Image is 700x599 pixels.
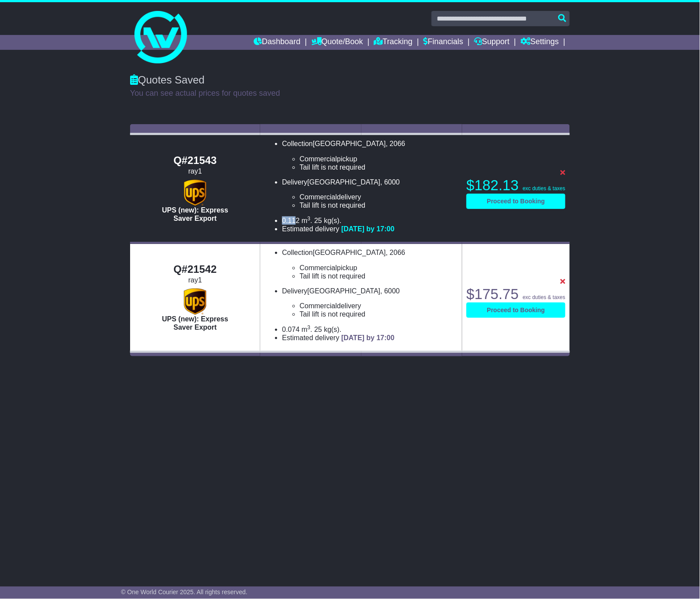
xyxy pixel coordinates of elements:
[308,324,311,331] sup: 3
[282,178,458,210] li: Delivery
[300,272,458,280] li: Tail lift is not required
[380,287,399,295] span: , 6000
[523,294,566,300] span: exc duties & taxes
[134,154,256,167] div: Q#21543
[130,89,570,98] p: You can see actual prices for quotes saved
[315,326,322,333] span: 25
[282,248,458,280] li: Collection
[254,35,301,50] a: Dashboard
[424,35,463,50] a: Financials
[308,287,381,295] span: [GEOGRAPHIC_DATA]
[302,326,312,333] span: m .
[520,35,559,50] a: Settings
[300,264,458,272] li: pickup
[282,217,300,224] span: 0.112
[184,289,206,315] img: UPS (new): Express Saver Export
[374,35,413,50] a: Tracking
[308,216,311,222] sup: 3
[315,217,322,224] span: 25
[121,589,247,596] span: © One World Courier 2025. All rights reserved.
[313,249,386,256] span: [GEOGRAPHIC_DATA]
[300,163,458,171] li: Tail lift is not required
[282,326,300,333] span: 0.074
[341,225,395,233] span: [DATE] by 17:00
[282,287,458,319] li: Delivery
[386,140,405,147] span: , 2066
[300,302,337,310] span: Commercial
[302,217,312,224] span: m .
[300,155,337,163] span: Commercial
[300,193,458,201] li: delivery
[300,302,458,310] li: delivery
[324,326,342,333] span: kg(s).
[474,35,510,50] a: Support
[308,178,381,186] span: [GEOGRAPHIC_DATA]
[134,276,256,284] div: ray1
[162,206,228,222] span: UPS (new): Express Saver Export
[341,334,395,341] span: [DATE] by 17:00
[324,217,342,224] span: kg(s).
[313,140,386,147] span: [GEOGRAPHIC_DATA]
[467,303,566,318] a: Proceed to Booking
[467,194,566,209] a: Proceed to Booking
[523,185,566,192] span: exc duties & taxes
[300,264,337,272] span: Commercial
[134,263,256,276] div: Q#21542
[300,155,458,163] li: pickup
[386,249,405,256] span: , 2066
[300,310,458,318] li: Tail lift is not required
[467,177,519,193] span: $
[282,139,458,171] li: Collection
[282,334,458,342] li: Estimated delivery
[300,193,337,201] span: Commercial
[130,74,570,87] div: Quotes Saved
[311,35,363,50] a: Quote/Book
[134,167,256,175] div: ray1
[300,201,458,209] li: Tail lift is not required
[380,178,399,186] span: , 6000
[475,286,519,302] span: 175.75
[162,315,228,331] span: UPS (new): Express Saver Export
[467,286,519,302] span: $
[184,180,206,206] img: UPS (new): Express Saver Export
[475,177,519,193] span: 182.13
[282,225,458,233] li: Estimated delivery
